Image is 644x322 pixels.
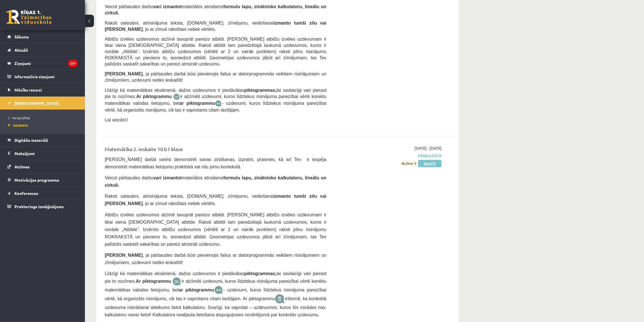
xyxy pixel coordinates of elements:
b: vari izmantot [153,175,182,180]
b: piktogrammas, [244,88,277,93]
span: , ja pārbaudes darbā būsi pievienojis failus ar datorprogrammās veiktiem risinājumiem un zīmējumi... [105,253,326,265]
legend: Ziņojumi [14,57,78,70]
img: JfuEzvunn4EvwAAAAASUVORK5CYII= [173,93,180,100]
a: Skatīt [418,160,442,167]
b: tumši zilu vai [PERSON_NAME] [105,21,326,32]
a: Aktuāli [7,43,78,56]
span: Sākums [14,34,29,39]
span: Mācību resursi [14,87,42,92]
img: 9k= [275,294,285,304]
span: Motivācijas programma [14,177,59,182]
span: Digitālie materiāli [14,138,48,143]
b: Ar piktogrammu [136,279,171,284]
div: Matemātika 2. ieskaite 10.b1 klase [105,145,326,156]
b: izmanto [274,194,291,199]
img: JfuEzvunn4EvwAAAAASUVORK5CYII= [172,277,181,286]
span: Neizpildītās [8,116,30,120]
span: J [126,118,128,122]
b: izmanto [274,21,291,25]
b: piktogrammas, [244,271,277,276]
a: Konferences [7,187,78,200]
a: Izlabotās [8,123,79,128]
span: Konferences [14,191,38,196]
span: Veicot pārbaudes darbu materiālos atrodamo [105,175,326,188]
span: Lai veicās! [105,118,126,122]
b: ar piktogrammu [179,288,214,292]
a: Digitālie materiāli [7,134,78,147]
a: Sākums [7,30,78,43]
a: Rīgas 1. Tālmācības vidusskola [6,10,52,24]
span: Izlabotās [8,123,28,127]
i: 237 [68,60,78,67]
span: Līdzīgi kā matemātikas eksāmenā, dažos uzdevumos ir piedāvātas lai savlaicīgi vari pierast pie to... [105,271,326,317]
a: Ziņojumi237 [7,57,78,70]
span: [DEMOGRAPHIC_DATA] [14,101,59,106]
span: Veicot pārbaudes darbu materiālos atrodamo [105,4,326,15]
span: Atzīme: 5 [401,160,417,166]
a: Motivācijas programma [7,173,78,186]
span: Atbilžu izvēles uzdevumos atzīmē tavuprāt pareizo atbildi. [PERSON_NAME] atbilžu izvēles uzdevuma... [105,37,326,66]
span: Atbilžu izvēles uzdevumos atzīmē tavuprāt pareizo atbildi. [PERSON_NAME] atbilžu izvēles uzdevuma... [105,212,326,247]
a: Maksājumi [7,147,78,160]
b: vari izmantot [153,4,182,9]
a: Neizpildītās [8,115,79,120]
img: wKvN42sLe3LLwAAAABJRU5ErkJggg== [214,286,223,294]
span: Atzīmes [14,164,30,169]
span: [DATE] - [DATE] [414,145,442,151]
span: Līdzīgi kā matemātikas eksāmenā, dažos uzdevumos ir piedāvātas lai savlaicīgi vari pierast pie to... [105,88,326,113]
a: Atzīmes [7,160,78,173]
span: Pārbaudīta [335,153,442,159]
span: Raksti salasāmi, atrisinājuma teksta, [DOMAIN_NAME]. zīmējumu, veidošanai , jo ar zīmuli rakstīta... [105,21,326,32]
a: [DEMOGRAPHIC_DATA] [7,97,78,110]
span: Aktuāli [14,47,28,53]
b: Ar piktogrammu [136,94,172,99]
a: Mācību resursi [7,83,78,96]
a: Proktoringa izmēģinājums [7,200,78,213]
b: ar piktogrammu [179,101,222,106]
legend: Maksājumi [14,147,78,160]
span: Proktoringa izmēģinājums [14,204,64,209]
a: Informatīvie ziņojumi [7,70,78,83]
span: [PERSON_NAME] [105,71,143,76]
img: wKvN42sLe3LLwAAAABJRU5ErkJggg== [215,100,222,107]
legend: Informatīvie ziņojumi [14,70,78,83]
span: Raksti salasāmi, atrisinājuma teksta, [DOMAIN_NAME]. zīmējumu, veidošanai , jo ar zīmuli rakstīta... [105,194,326,206]
span: [PERSON_NAME] darbā varēsi demonstrēt savas zināšanas, izpratni, prasmes, kā arī Tev ir iespēja d... [105,157,326,169]
span: [PERSON_NAME] [105,253,143,258]
span: , ja pārbaudes darbā būsi pievienojis failus ar datorprogrammās veiktiem risinājumiem un zīmējumi... [105,71,326,82]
